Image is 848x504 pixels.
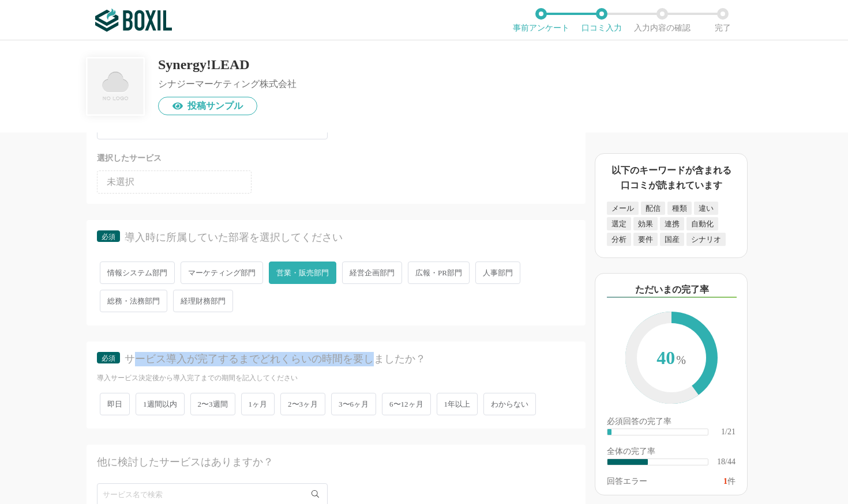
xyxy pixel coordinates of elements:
span: 広報・PR部門 [408,262,470,284]
div: 国産 [660,233,684,246]
span: 情報システム部門 [100,262,175,284]
span: 1週間以内 [136,393,185,415]
div: 1/21 [721,428,736,436]
div: 回答エラー [607,478,647,486]
div: 選択したサービス [97,151,575,165]
div: 効果 [633,217,658,230]
li: 完了 [692,8,753,32]
div: 18/44 [717,458,736,466]
div: 必須回答の完了率 [607,418,736,428]
div: ただいまの完了率 [607,283,737,298]
div: Synergy!LEAD [158,58,297,71]
span: 40 [637,323,706,395]
span: マーケティング部門 [181,262,263,284]
div: メール [607,202,639,215]
div: 要件 [633,233,658,246]
div: 選定 [607,217,631,230]
div: 連携 [660,217,684,230]
div: 種類 [667,202,692,215]
div: 件 [723,478,736,486]
div: 導入時に所属していた部署を選択してください [125,230,555,245]
div: ​ [607,459,648,465]
div: サービス導入が完了するまでどれくらいの時間を要しましたか？ [125,352,555,366]
span: 投稿サンプル [187,101,243,111]
div: 全体の完了率 [607,448,736,458]
div: 他に検討したサービスはありますか？ [97,455,527,469]
div: 配信 [641,202,665,215]
div: 違い [694,202,718,215]
span: 即日 [100,393,130,415]
span: 営業・販売部門 [269,262,336,284]
span: わからない [483,393,536,415]
span: 経理財務部門 [173,290,233,312]
li: 口コミ入力 [571,8,632,32]
div: 分析 [607,233,631,246]
div: 自動化 [686,217,718,230]
span: 1年以上 [437,393,478,415]
span: 経営企画部門 [342,262,402,284]
span: 1 [723,477,727,486]
div: 導入サービス決定後から導入完了までの期間を記入してください [97,373,575,383]
div: 以下のキーワードが含まれる口コミが読まれています [607,163,736,192]
span: 人事部門 [475,262,520,284]
span: % [676,354,686,366]
span: 必須 [102,354,115,362]
img: ボクシルSaaS_ロゴ [95,9,172,32]
span: 2〜3ヶ月 [280,393,325,415]
div: シナジーマーケティング株式会社 [158,79,297,89]
span: 1ヶ月 [241,393,275,415]
div: ​ [607,429,611,435]
li: 事前アンケート [511,8,571,32]
span: 2〜3週間 [190,393,235,415]
span: 必須 [102,233,115,241]
div: シナリオ [686,233,726,246]
span: 総務・法務部門 [100,290,167,312]
span: 未選択 [107,177,134,187]
span: 6〜12ヶ月 [382,393,431,415]
span: 3〜6ヶ月 [331,393,376,415]
li: 入力内容の確認 [632,8,692,32]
